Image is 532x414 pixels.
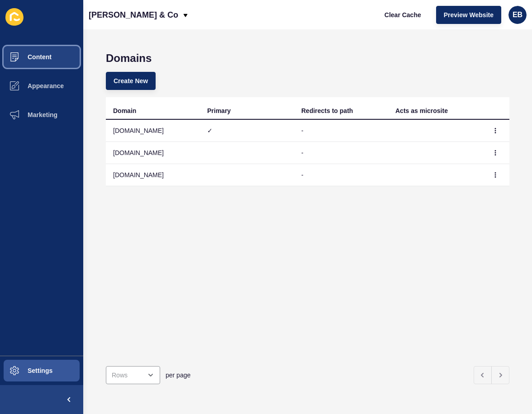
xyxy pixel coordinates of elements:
[444,10,494,19] span: Preview Website
[106,52,509,65] h1: Domains
[106,142,200,164] td: [DOMAIN_NAME]
[395,106,448,115] div: Acts as microsite
[294,142,388,164] td: -
[385,10,421,19] span: Clear Cache
[166,371,190,380] span: per page
[436,6,501,24] button: Preview Website
[207,106,231,115] div: Primary
[106,120,200,142] td: [DOMAIN_NAME]
[106,72,156,90] button: Create New
[294,164,388,186] td: -
[377,6,429,24] button: Clear Cache
[301,106,353,115] div: Redirects to path
[294,120,388,142] td: -
[106,164,200,186] td: [DOMAIN_NAME]
[200,120,294,142] td: ✓
[89,4,178,26] p: [PERSON_NAME] & Co
[113,106,136,115] div: Domain
[114,76,148,85] span: Create New
[106,366,160,384] div: open menu
[513,10,522,19] span: EB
